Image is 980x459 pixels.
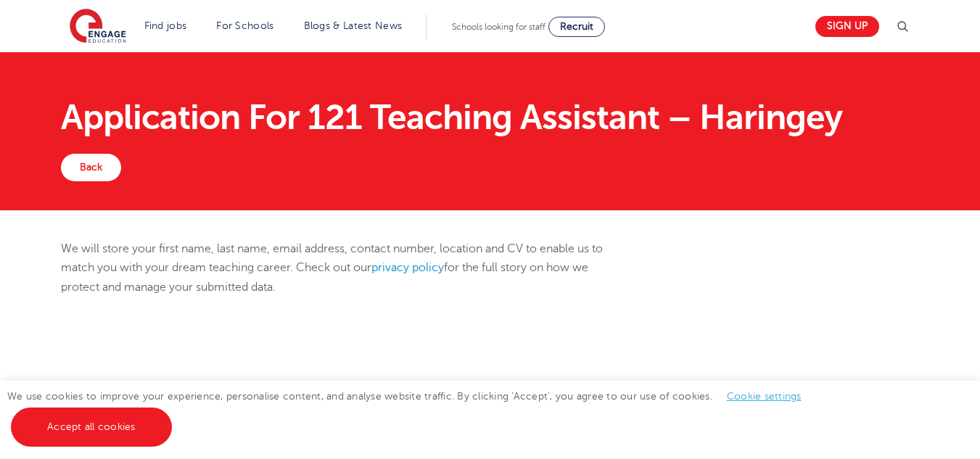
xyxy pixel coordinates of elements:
[144,20,187,31] a: Find jobs
[7,391,816,432] span: We use cookies to improve your experience, personalise content, and analyse website traffic. By c...
[61,239,626,297] p: We will store your first name, last name, email address, contact number, location and CV to enabl...
[815,16,879,37] a: Sign up
[727,391,802,402] a: Cookie settings
[548,17,605,37] a: Recruit
[304,20,403,31] a: Blogs & Latest News
[61,100,919,135] h1: Application For 121 Teaching Assistant – Haringey
[452,22,545,32] span: Schools looking for staff
[70,9,126,45] img: Engage Education
[216,20,273,31] a: For Schools
[560,21,593,32] span: Recruit
[11,408,172,447] a: Accept all cookies
[61,154,121,181] a: Back
[371,261,444,274] a: privacy policy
